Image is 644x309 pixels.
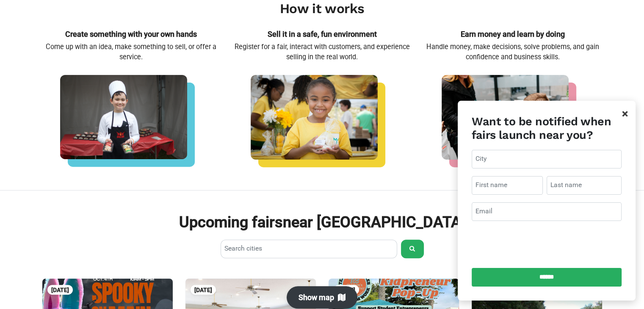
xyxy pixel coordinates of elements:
[60,75,187,159] img: home-businesses-7d10480c5196b55dc496c2b2e5203604e7c3da57af88d72a8dbbe86815821ffc.jpg
[179,213,465,232] p: Upcoming fairs
[482,229,611,262] iframe: reCAPTCHA
[424,42,602,63] p: Handle money, make decisions, solve problems, and gain confidence and business skills.
[472,115,622,142] h3: Want to be notified when fairs launch near you?
[42,1,602,17] h2: How it works
[233,28,411,40] p: Sell it in a safe, fun environment
[287,286,357,309] button: Show map
[424,28,602,40] p: Earn money and learn by doing
[233,42,411,63] p: Register for a fair, interact with customers, and experience selling in the real world.
[622,107,628,121] span: ×
[42,28,221,40] p: Create something with your own hands
[251,75,378,160] img: home-communities-a993cc042b1b3e0589ccd4cdcc87c7d7544018c3cb7a7dfcf2890917cbc3bbde.jpg
[283,213,465,231] span: near [GEOGRAPHIC_DATA]
[442,75,569,160] img: home-experience-fbfbf47500295edefab56a1218fe3541d5c5b2a940b1e97f74cde554a222746f.jpg
[42,42,221,63] p: Come up with an idea, make something to sell, or offer a service.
